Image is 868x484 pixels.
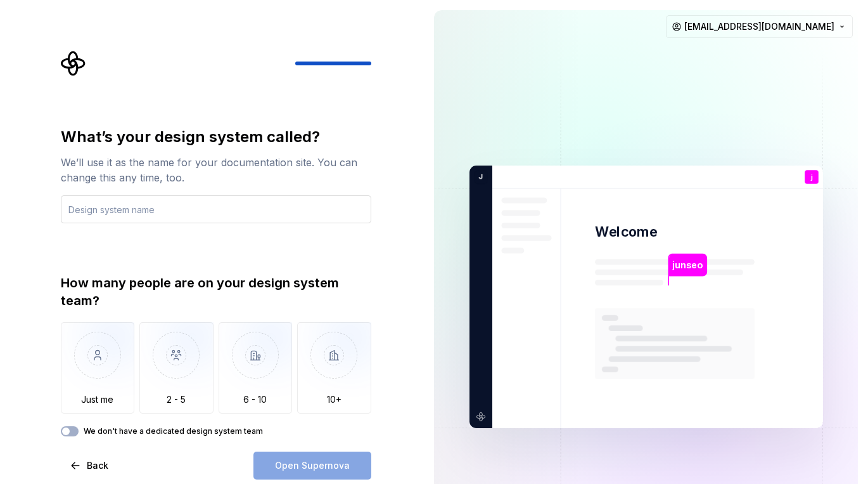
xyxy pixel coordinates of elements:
span: Back [87,459,108,472]
svg: Supernova Logo [61,51,86,76]
button: Back [61,452,119,480]
button: [EMAIL_ADDRESS][DOMAIN_NAME] [666,15,853,38]
p: junseo [672,258,703,272]
input: Design system name [61,195,371,223]
div: How many people are on your design system team? [61,274,371,310]
p: j [810,174,812,181]
p: J [474,171,483,183]
div: What’s your design system called? [61,127,371,147]
p: Welcome [595,223,657,241]
span: [EMAIL_ADDRESS][DOMAIN_NAME] [684,20,834,33]
label: We don't have a dedicated design system team [84,426,263,436]
div: We’ll use it as the name for your documentation site. You can change this any time, too. [61,155,371,185]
